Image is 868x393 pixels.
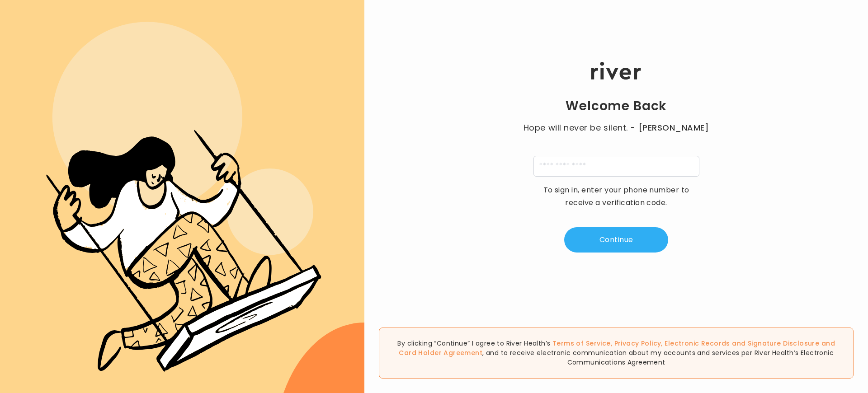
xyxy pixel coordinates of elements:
span: - [PERSON_NAME] [630,122,709,134]
p: Hope will never be silent. [514,122,718,134]
span: , and to receive electronic communication about my accounts and services per River Health’s Elect... [482,348,834,367]
a: Card Holder Agreement [399,348,482,357]
a: Privacy Policy [614,339,661,348]
span: , , and [399,339,835,357]
p: To sign in, enter your phone number to receive a verification code. [537,184,695,209]
a: Electronic Records and Signature Disclosure [665,339,819,348]
button: Continue [564,227,668,253]
h1: Welcome Back [566,98,667,114]
a: Terms of Service [552,339,611,348]
div: By clicking “Continue” I agree to River Health’s [379,327,854,379]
